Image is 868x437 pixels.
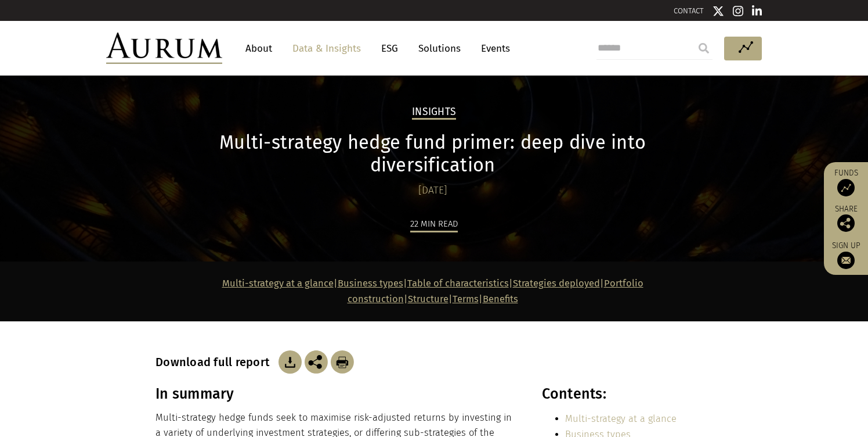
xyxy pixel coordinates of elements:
[410,217,458,232] div: 22 min read
[733,5,743,17] img: Instagram icon
[713,5,724,17] img: Twitter icon
[830,205,862,232] div: Share
[375,38,404,59] a: ESG
[222,278,334,289] a: Multi-strategy at a glance
[830,168,862,196] a: Funds
[674,6,704,15] a: CONTACT
[837,252,855,269] img: Sign up to our newsletter
[453,293,479,305] a: Terms
[338,278,403,289] a: Business types
[413,38,466,59] a: Solutions
[279,350,302,374] img: Download Article
[475,38,510,59] a: Events
[830,241,862,269] a: Sign up
[240,38,278,59] a: About
[155,131,710,177] h1: Multi-strategy hedge fund primer: deep dive into diversification
[155,355,276,369] h3: Download full report
[752,5,762,17] img: Linkedin icon
[692,37,715,60] input: Submit
[305,350,328,374] img: Share this post
[331,350,354,374] img: Download Article
[837,179,855,196] img: Access Funds
[408,293,449,305] a: Structure
[837,214,855,232] img: Share this post
[155,385,516,403] h3: In summary
[222,278,643,304] strong: | | | | | |
[479,293,483,305] strong: |
[483,293,518,305] a: Benefits
[155,182,710,199] div: [DATE]
[565,413,677,424] a: Multi-strategy at a glance
[287,38,367,59] a: Data & Insights
[412,106,456,120] h2: Insights
[542,385,710,403] h3: Contents:
[513,278,600,289] a: Strategies deployed
[106,33,222,64] img: Aurum
[407,278,509,289] a: Table of characteristics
